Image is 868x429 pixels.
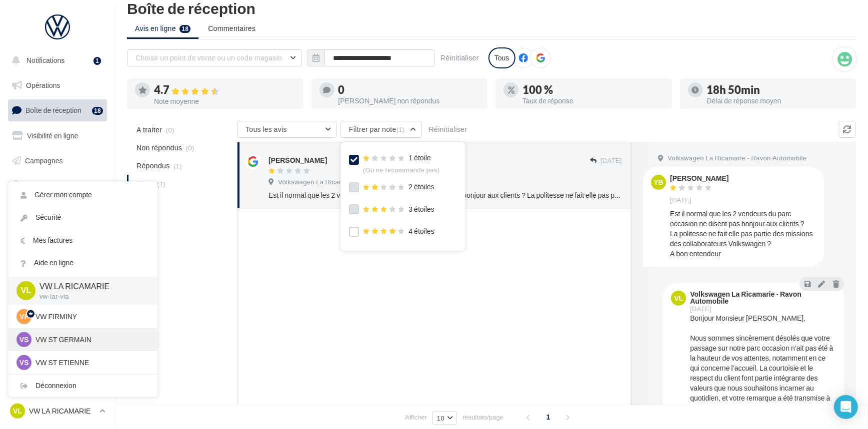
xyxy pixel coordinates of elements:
[670,209,816,259] div: Est il normal que les 2 vendeurs du parc occasion ne disent pas bonjour aux clients ? La politess...
[6,175,109,196] a: Contacts
[340,121,421,138] button: Filtrer par note(1)
[173,162,182,170] span: (1)
[432,411,457,425] button: 10
[488,47,515,68] div: Tous
[600,156,622,165] span: [DATE]
[670,175,728,182] div: [PERSON_NAME]
[27,131,78,140] span: Visibilité en ligne
[670,196,691,205] span: [DATE]
[707,84,848,95] div: 18h 50min
[29,406,95,416] p: VW LA RICAMARIE
[6,75,109,96] a: Opérations
[13,406,22,416] span: VL
[338,84,480,95] div: 0
[19,335,29,345] span: VS
[154,84,295,96] div: 4.7
[834,395,858,419] div: Open Intercom Messenger
[136,161,170,171] span: Répondus
[8,252,157,274] a: Aide en ligne
[19,312,28,322] span: VF
[268,155,327,165] div: [PERSON_NAME]
[6,125,109,146] a: Visibilité en ligne
[363,166,439,175] div: (Ou ne recommande pas)
[136,125,162,135] span: A traiter
[35,312,145,322] p: VW FIRMINY
[462,413,503,422] span: résultats/page
[208,23,255,33] span: Commentaires
[6,150,109,171] a: Campagnes
[127,49,302,66] button: Choisir un point de vente ou un code magasin
[186,144,194,152] span: (0)
[338,97,480,104] div: [PERSON_NAME] non répondus
[92,107,103,115] div: 18
[268,190,622,200] div: Est il normal que les 2 vendeurs du parc occasion ne disent pas bonjour aux clients ? La politess...
[8,229,157,252] a: Mes factures
[405,413,427,422] span: Afficher
[522,84,664,95] div: 100 %
[6,225,109,246] a: Calendrier
[166,126,174,134] span: (0)
[154,98,295,105] div: Note moyenne
[6,200,109,221] a: Médiathèque
[39,281,141,292] p: VW LA RICAMARIE
[8,375,157,397] div: Déconnexion
[21,285,31,297] span: VL
[8,206,157,229] a: Sécurité
[8,402,107,421] a: VL VW LA RICAMARIE
[522,97,664,104] div: Taux de réponse
[245,125,287,133] span: Tous les avis
[707,97,848,104] div: Délai de réponse moyen
[667,154,806,163] span: Volkswagen La Ricamarie - Ravon Automobile
[278,178,417,187] span: Volkswagen La Ricamarie - Ravon Automobile
[690,306,711,312] span: [DATE]
[436,52,483,64] button: Réinitialiser
[363,226,434,237] div: 4 étoiles
[363,153,439,174] div: 1 étoile
[690,291,834,305] div: Volkswagen La Ricamarie - Ravon Automobile
[135,53,282,62] span: Choisir un point de vente ou un code magasin
[6,283,109,312] a: Campagnes DataOnDemand
[6,99,109,121] a: Boîte de réception18
[653,177,663,187] span: yb
[6,50,105,71] button: Notifications 1
[674,293,683,303] span: VL
[363,182,434,192] div: 2 étoiles
[540,409,556,425] span: 1
[127,0,856,15] div: Boîte de réception
[396,125,405,133] span: (1)
[39,292,141,301] p: vw-lar-via
[363,204,434,215] div: 3 étoiles
[6,249,109,279] a: PLV et print personnalisable
[35,335,145,345] p: VW ST GERMAIN
[93,57,101,65] div: 1
[237,121,337,138] button: Tous les avis
[136,143,182,153] span: Non répondus
[425,123,471,135] button: Réinitialiser
[25,156,63,164] span: Campagnes
[8,184,157,206] a: Gérer mon compte
[35,358,145,368] p: VW ST ETIENNE
[19,358,29,368] span: VS
[26,81,60,89] span: Opérations
[25,106,81,114] span: Boîte de réception
[437,414,444,422] span: 10
[26,56,64,64] span: Notifications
